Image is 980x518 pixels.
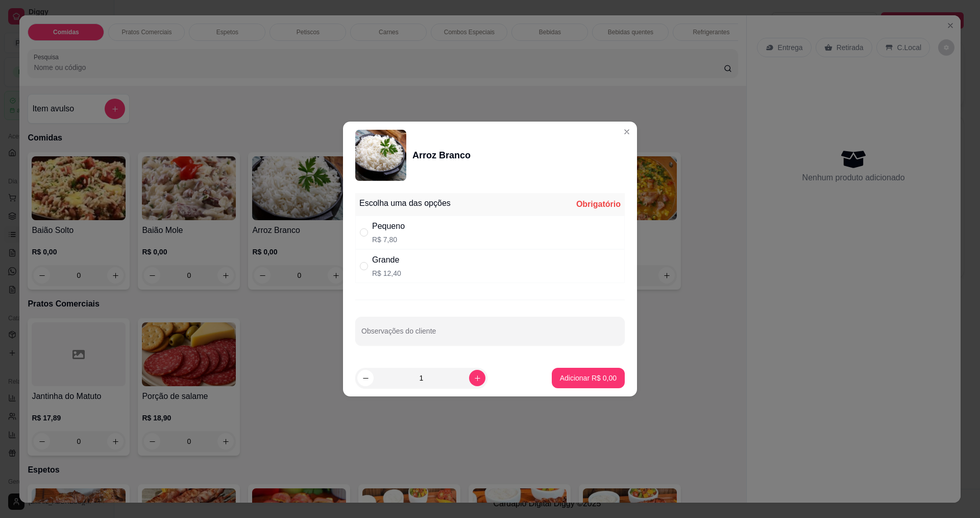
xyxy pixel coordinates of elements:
[355,130,406,181] img: product-image
[469,370,485,386] button: increase-product-quantity
[412,148,471,162] div: Arroz Branco
[372,268,401,278] p: R$ 12,40
[372,254,401,266] div: Grande
[560,373,617,383] p: Adicionar R$ 0,00
[552,368,625,388] button: Adicionar R$ 0,00
[576,198,621,210] div: Obrigatório
[372,234,405,245] p: R$ 7,80
[372,220,405,232] div: Pequeno
[361,330,619,340] input: Observações do cliente
[619,124,635,140] button: Close
[359,197,451,209] div: Escolha uma das opções
[357,370,374,386] button: decrease-product-quantity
